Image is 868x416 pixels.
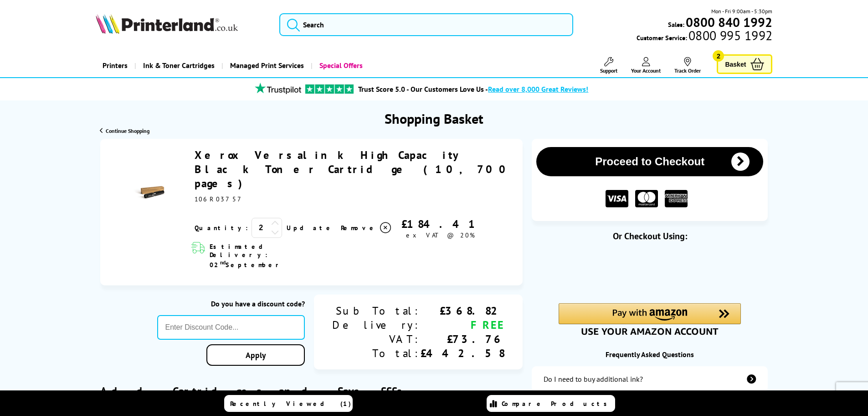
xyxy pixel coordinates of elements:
a: additional-ink [532,366,768,392]
a: Ink & Toner Cartridges [134,54,221,77]
span: Sales: [668,20,684,29]
span: Recently Viewed (1) [230,400,351,408]
a: Your Account [631,57,661,74]
input: Search [279,13,573,36]
iframe: PayPal [559,257,741,288]
a: Recently Viewed (1) [224,395,353,412]
a: Printers [96,54,134,77]
a: Delete item from your basket [341,221,392,235]
div: £184.41 [392,217,488,231]
span: Mon - Fri 9:00am - 5:30pm [711,7,772,16]
a: 0800 840 1992 [684,18,772,26]
div: £368.82 [421,304,504,318]
div: Total: [332,346,421,360]
span: Support [600,67,617,74]
a: Continue Shopping [100,127,149,134]
h1: Shopping Basket [385,110,483,127]
img: trustpilot rating [251,83,305,94]
img: VISA [606,190,628,208]
span: Your Account [631,67,661,74]
span: Customer Service: [637,31,772,42]
span: Remove [341,224,377,232]
div: FREE [421,318,504,332]
b: 0800 840 1992 [686,14,772,31]
a: Managed Print Services [221,54,311,77]
img: Xerox Versalink High Capacity Black Toner Cartridge (10,700 pages) [134,177,165,209]
div: £442.58 [421,346,504,360]
div: VAT: [332,332,421,346]
a: Special Offers [311,54,370,77]
a: Printerland Logo [96,14,268,36]
a: Compare Products [487,395,615,412]
span: Estimated Delivery: 02 September [210,242,322,269]
span: ex VAT @ 20% [406,231,475,239]
img: MASTER CARD [635,190,658,208]
div: Sub Total: [332,304,421,318]
span: Basket [725,58,746,70]
a: Update [287,224,334,232]
span: Ink & Toner Cartridges [143,54,215,77]
img: Printerland Logo [96,14,238,34]
a: Xerox Versalink High Capacity Black Toner Cartridge (10,700 pages) [195,148,512,190]
div: Delivery: [332,318,421,332]
span: Compare Products [502,400,612,408]
div: Or Checkout Using: [532,230,768,242]
input: Enter Discount Code... [157,315,305,340]
span: Quantity: [195,224,248,232]
sup: nd [220,259,226,266]
img: trustpilot rating [305,84,354,94]
span: Continue Shopping [106,127,149,134]
a: Track Order [674,57,701,74]
div: Amazon Pay - Use your Amazon account [559,303,741,335]
div: Do you have a discount code? [157,299,305,308]
button: Proceed to Checkout [536,147,763,176]
div: £73.76 [421,332,504,346]
span: 0800 995 1992 [687,31,772,40]
span: 2 [713,50,724,62]
div: Frequently Asked Questions [532,350,768,359]
a: Apply [206,344,305,366]
a: Trust Score 5.0 - Our Customers Love Us -Read over 8,000 Great Reviews! [358,84,588,94]
span: Read over 8,000 Great Reviews! [488,84,588,94]
a: Support [600,57,617,74]
a: Basket 2 [717,54,772,74]
div: Do I need to buy additional ink? [544,374,643,384]
span: 106R03757 [195,195,244,203]
img: American Express [665,190,688,208]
